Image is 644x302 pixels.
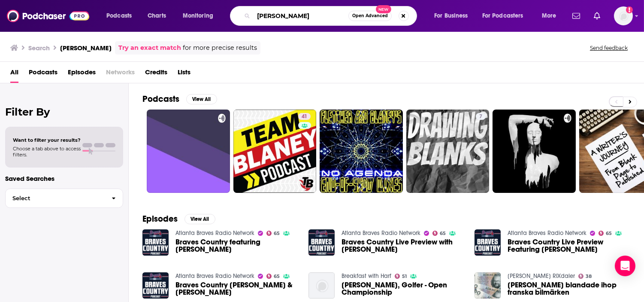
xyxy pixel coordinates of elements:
[615,256,635,276] div: Open Intercom Messenger
[614,6,633,25] img: User Profile
[477,9,536,23] button: open menu
[254,9,348,23] input: Search podcasts, credits, & more...
[266,231,280,236] a: 65
[100,9,143,23] button: open menu
[406,110,490,193] a: 7
[28,44,50,52] h3: Search
[475,272,501,299] img: Adam blandade ihop franska bilmärken
[395,274,407,279] a: 51
[175,238,298,253] span: Braves Country featuring [PERSON_NAME]
[183,43,257,53] span: for more precise results
[432,231,446,236] a: 65
[175,272,254,280] a: Atlanta Braves Radio Network
[342,238,464,253] a: Braves Country Live Preview with Adam Blank
[342,238,464,253] span: Braves Country Live Preview with [PERSON_NAME]
[342,281,464,296] a: Adam Bland, Golfer - Open Championship
[233,110,317,193] a: 41
[175,238,298,253] a: Braves Country featuring Adam Blank
[7,8,89,24] img: Podchaser - Follow, Share and Rate Podcasts
[177,9,224,23] button: open menu
[476,113,486,120] a: 7
[569,9,584,23] a: Show notifications dropdown
[5,174,123,183] p: Saved Searches
[376,5,391,13] span: New
[145,65,167,83] a: Credits
[508,272,575,280] a: Adams RIXdaler
[440,232,446,235] span: 65
[342,229,420,237] a: Atlanta Braves Radio Network
[183,10,213,22] span: Monitoring
[542,10,556,22] span: More
[274,275,280,278] span: 65
[402,275,407,278] span: 51
[118,43,181,53] a: Try an exact match
[184,214,215,224] button: View All
[434,10,468,22] span: For Business
[298,113,311,120] a: 41
[308,272,335,299] img: Adam Bland, Golfer - Open Championship
[508,238,630,253] a: Braves Country Live Preview Featuring Adam Blank
[428,9,479,23] button: open menu
[68,65,96,83] a: Episodes
[60,44,112,52] h3: [PERSON_NAME]
[587,44,630,52] button: Send feedback
[106,65,135,83] span: Networks
[175,281,298,296] span: Braves Country [PERSON_NAME] & [PERSON_NAME]
[6,195,105,201] span: Select
[5,189,123,208] button: Select
[175,281,298,296] a: Braves Country Shawn Mullins & Adam Blank
[142,94,217,104] a: PodcastsView All
[578,274,592,279] a: 38
[13,137,81,143] span: Want to filter your results?
[536,9,567,23] button: open menu
[142,214,215,224] a: EpisodesView All
[142,272,169,299] img: Braves Country Shawn Mullins & Adam Blank
[178,65,190,83] a: Lists
[238,6,425,26] div: Search podcasts, credits, & more...
[479,113,482,121] span: 7
[5,106,123,118] h2: Filter By
[106,10,132,22] span: Podcasts
[342,272,391,280] a: Breakfast with Harf
[348,11,392,21] button: Open AdvancedNew
[13,146,81,158] span: Choose a tab above to access filters.
[142,9,171,23] a: Charts
[614,6,633,25] span: Logged in as ABolliger
[302,113,307,121] span: 41
[186,94,217,104] button: View All
[266,274,280,279] a: 65
[148,10,166,22] span: Charts
[508,281,630,296] span: [PERSON_NAME] blandade ihop franska bilmärken
[274,232,280,235] span: 65
[142,94,179,104] h2: Podcasts
[342,281,464,296] span: [PERSON_NAME], Golfer - Open Championship
[590,9,604,23] a: Show notifications dropdown
[142,229,169,256] img: Braves Country featuring Adam Blank
[626,6,633,13] svg: Add a profile image
[175,229,254,237] a: Atlanta Braves Radio Network
[606,232,612,235] span: 65
[475,229,501,256] img: Braves Country Live Preview Featuring Adam Blank
[586,275,592,278] span: 38
[308,229,335,256] img: Braves Country Live Preview with Adam Blank
[508,229,587,237] a: Atlanta Braves Radio Network
[482,10,523,22] span: For Podcasters
[29,65,57,83] a: Podcasts
[10,65,18,83] a: All
[508,238,630,253] span: Braves Country Live Preview Featuring [PERSON_NAME]
[508,281,630,296] a: Adam blandade ihop franska bilmärken
[614,6,633,25] button: Show profile menu
[599,231,612,236] a: 65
